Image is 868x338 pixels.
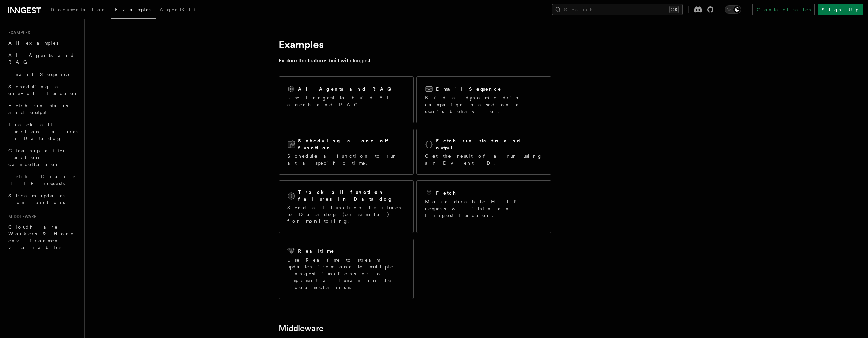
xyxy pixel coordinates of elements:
[156,2,200,18] a: AgentKit
[8,122,78,141] span: Track all function failures in Datadog
[8,148,67,167] span: Cleanup after function cancellation
[8,52,75,65] span: AI Agents and RAG
[8,72,71,77] span: Email Sequence
[818,4,863,15] a: Sign Up
[46,2,111,18] a: Documentation
[8,40,58,46] span: All examples
[287,94,405,108] p: Use Inngest to build AI agents and RAG.
[160,7,196,12] span: AgentKit
[5,37,80,49] a: All examples
[425,153,543,166] p: Get the result of a run using an Event ID.
[279,180,414,233] a: Track all function failures in DatadogSend all function failures to Datadog (or similar) for moni...
[8,84,80,96] span: Scheduling a one-off function
[436,137,543,151] h2: Fetch run status and output
[111,2,156,19] a: Examples
[5,144,80,170] a: Cleanup after function cancellation
[725,5,741,14] button: Toggle dark mode
[279,76,414,123] a: AI Agents and RAGUse Inngest to build AI agents and RAG.
[287,153,405,166] p: Schedule a function to run at a specific time.
[416,180,551,233] a: FetchMake durable HTTP requests within an Inngest function.
[5,170,80,189] a: Fetch: Durable HTTP requests
[279,38,551,50] h1: Examples
[279,239,414,299] a: RealtimeUse Realtime to stream updates from one to multiple Inngest functions or to implement a H...
[298,137,405,151] h2: Scheduling a one-off function
[279,56,551,65] p: Explore the features built with Inngest:
[279,324,323,333] a: Middleware
[298,189,405,202] h2: Track all function failures in Datadog
[5,119,80,144] a: Track all function failures in Datadog
[5,80,80,99] a: Scheduling a one-off function
[8,224,75,250] span: Cloudflare Workers & Hono environment variables
[436,86,502,92] h2: Email Sequence
[5,68,80,80] a: Email Sequence
[298,86,395,92] h2: AI Agents and RAG
[287,257,405,291] p: Use Realtime to stream updates from one to multiple Inngest functions or to implement a Human in ...
[5,214,36,219] span: Middleware
[8,193,65,205] span: Stream updates from functions
[436,189,457,196] h2: Fetch
[287,204,405,225] p: Send all function failures to Datadog (or similar) for monitoring.
[5,189,80,209] a: Stream updates from functions
[8,103,68,115] span: Fetch run status and output
[298,248,335,255] h2: Realtime
[416,129,551,175] a: Fetch run status and outputGet the result of a run using an Event ID.
[279,129,414,175] a: Scheduling a one-off functionSchedule a function to run at a specific time.
[5,30,30,35] span: Examples
[5,221,80,253] a: Cloudflare Workers & Hono environment variables
[5,99,80,119] a: Fetch run status and output
[8,174,76,186] span: Fetch: Durable HTTP requests
[425,94,543,115] p: Build a dynamic drip campaign based on a user's behavior.
[115,7,151,12] span: Examples
[5,49,80,68] a: AI Agents and RAG
[416,76,551,123] a: Email SequenceBuild a dynamic drip campaign based on a user's behavior.
[425,198,543,219] p: Make durable HTTP requests within an Inngest function.
[669,6,679,13] kbd: ⌘K
[50,7,107,12] span: Documentation
[552,4,683,15] button: Search...⌘K
[752,4,815,15] a: Contact sales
